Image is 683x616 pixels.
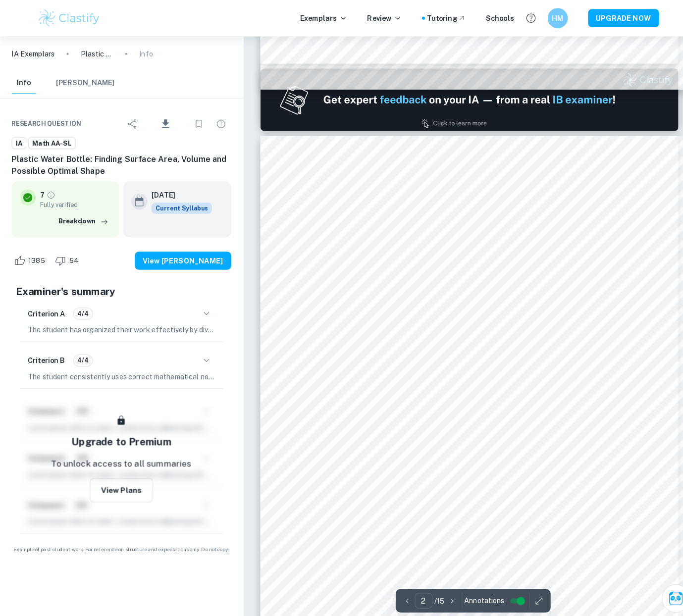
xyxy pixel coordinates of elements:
[52,248,82,264] div: Dislike
[28,136,74,146] span: Math AA-SL
[22,251,50,261] span: 1385
[72,304,91,312] span: 4/4
[11,135,26,147] a: IA
[88,469,150,493] button: View Plans
[149,186,200,197] h6: [DATE]
[62,251,82,261] span: 54
[39,186,44,197] p: 7
[577,9,647,27] button: UPGRADE NOW
[456,584,495,595] span: Annotations
[11,536,227,543] span: Example of past student work. For reference on structure and expectations only. Do not copy.
[137,48,150,58] p: Info
[513,9,529,26] button: Help and Feedback
[27,364,211,375] p: The student consistently uses correct mathematical notation, symbols, and terminology throughout ...
[361,12,394,23] p: Review
[11,71,35,93] button: Info
[11,248,50,264] div: Like
[39,197,109,206] span: Fully verified
[132,247,227,265] button: View [PERSON_NAME]
[142,109,183,135] div: Download
[419,12,457,23] a: Tutoring
[55,71,112,93] button: [PERSON_NAME]
[12,136,25,146] span: IA
[27,303,64,313] h6: Criterion A
[11,151,227,174] h6: Plastic Water Bottle: Finding Surface Area, Volume and Possible Optimal Shape
[477,12,505,23] a: Schools
[649,573,677,601] button: Ask Clai
[295,12,341,23] p: Exemplars
[70,426,168,441] h5: Upgrade to Premium
[149,199,208,210] div: This exemplar is based on the current syllabus. Feel free to refer to it for inspiration/ideas wh...
[11,48,53,58] a: IA Exemplars
[426,584,436,595] p: / 15
[185,112,205,132] div: Bookmark
[149,199,208,210] span: Current Syllabus
[11,117,80,126] span: Research question
[54,210,109,225] button: Breakdown
[541,12,553,23] h6: HM
[28,135,74,147] a: Math AA-SL
[27,349,64,359] h6: Criterion B
[27,318,211,329] p: The student has organized their work effectively by dividing it into sections and further subdivi...
[120,112,140,132] div: Share
[37,8,100,28] img: Clastify logo
[207,112,227,132] div: Report issue
[79,48,111,58] p: Plastic Water Bottle: Finding Surface Area, Volume and Possible Optimal Shape
[46,187,54,196] a: Grade fully verified
[50,449,188,462] p: To unlock access to all summaries
[537,8,557,28] button: HM
[72,350,91,359] span: 4/4
[256,67,665,129] img: Ad
[15,279,223,294] h5: Examiner's summary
